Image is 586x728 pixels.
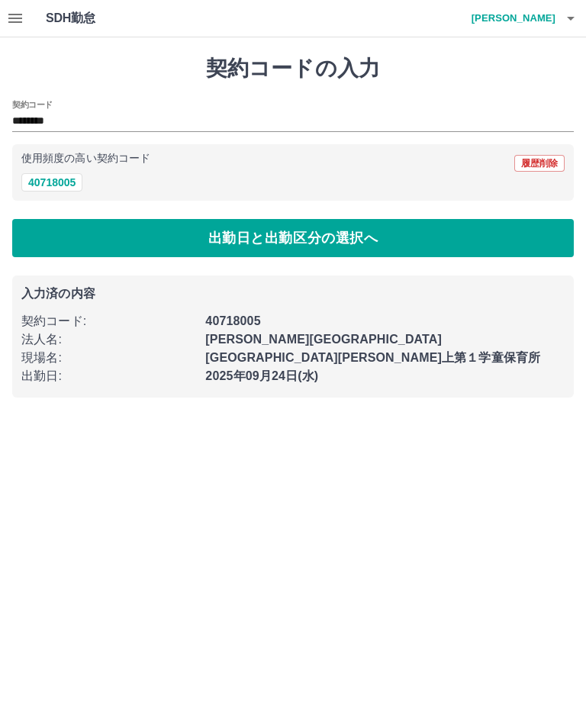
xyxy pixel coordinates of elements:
p: 入力済の内容 [21,288,565,300]
b: [GEOGRAPHIC_DATA][PERSON_NAME]上第１学童保育所 [205,351,540,364]
h2: 契約コード [12,98,53,111]
b: [PERSON_NAME][GEOGRAPHIC_DATA] [205,333,442,346]
h1: 契約コードの入力 [12,56,574,82]
button: 出勤日と出勤区分の選択へ [12,219,574,257]
b: 40718005 [205,314,260,327]
b: 2025年09月24日(水) [205,369,318,382]
p: 契約コード : [21,312,196,330]
p: 出勤日 : [21,367,196,385]
button: 40718005 [21,173,82,192]
button: 履歴削除 [514,155,565,172]
p: 現場名 : [21,349,196,367]
p: 使用頻度の高い契約コード [21,153,150,164]
p: 法人名 : [21,330,196,349]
